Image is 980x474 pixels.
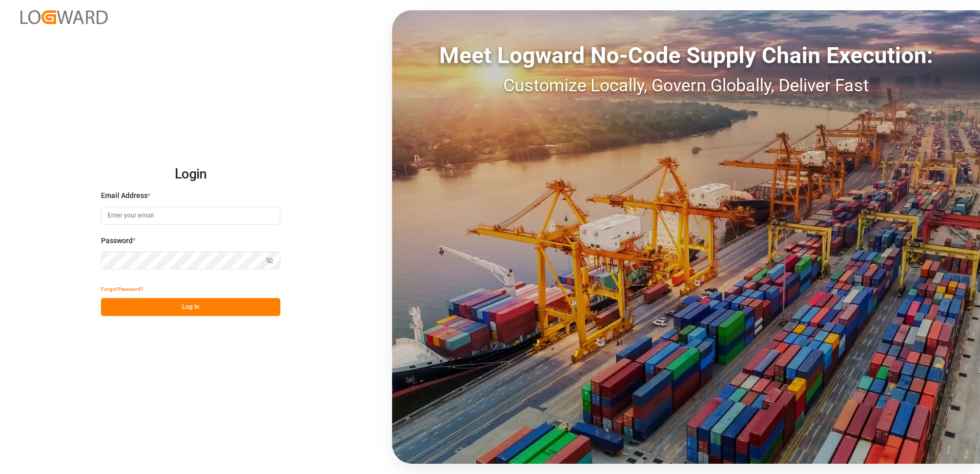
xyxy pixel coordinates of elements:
[101,280,143,298] button: Forgot Password?
[101,190,148,201] span: Email Address
[101,298,280,316] button: Log In
[392,38,980,72] div: Meet Logward No-Code Supply Chain Execution:
[21,10,108,24] img: Logward_new_orange.png
[392,72,980,98] div: Customize Locally, Govern Globally, Deliver Fast
[101,158,280,191] h2: Login
[101,207,280,225] input: Enter your email
[101,235,133,246] span: Password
